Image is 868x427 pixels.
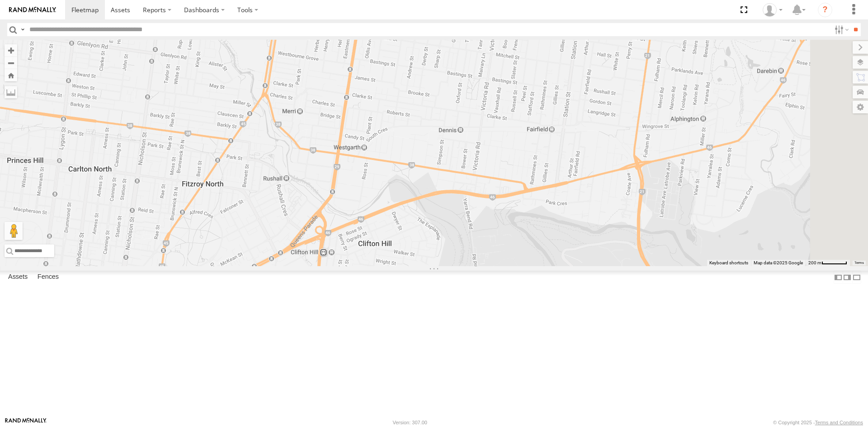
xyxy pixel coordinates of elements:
[9,7,56,13] img: rand-logo.svg
[5,56,17,69] button: Zoom out
[5,86,17,99] label: Measure
[393,420,427,425] div: Version: 307.00
[806,260,850,266] button: Map Scale: 200 m per 53 pixels
[773,420,863,425] div: © Copyright 2025 -
[5,44,17,56] button: Zoom in
[843,271,852,284] label: Dock Summary Table to the Right
[33,271,63,284] label: Fences
[5,69,17,81] button: Zoom Home
[5,222,23,240] button: Drag Pegman onto the map to open Street View
[852,271,861,284] label: Hide Summary Table
[853,101,868,113] label: Map Settings
[709,260,748,266] button: Keyboard shortcuts
[808,260,821,265] span: 200 m
[19,23,26,36] label: Search Query
[831,23,850,36] label: Search Filter Options
[4,271,32,284] label: Assets
[815,420,863,425] a: Terms and Conditions
[834,271,843,284] label: Dock Summary Table to the Left
[854,261,864,265] a: Terms (opens in new tab)
[754,260,803,265] span: Map data ©2025 Google
[759,3,786,17] div: Tony Vamvakitis
[818,3,832,17] i: ?
[5,418,47,427] a: Visit our Website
